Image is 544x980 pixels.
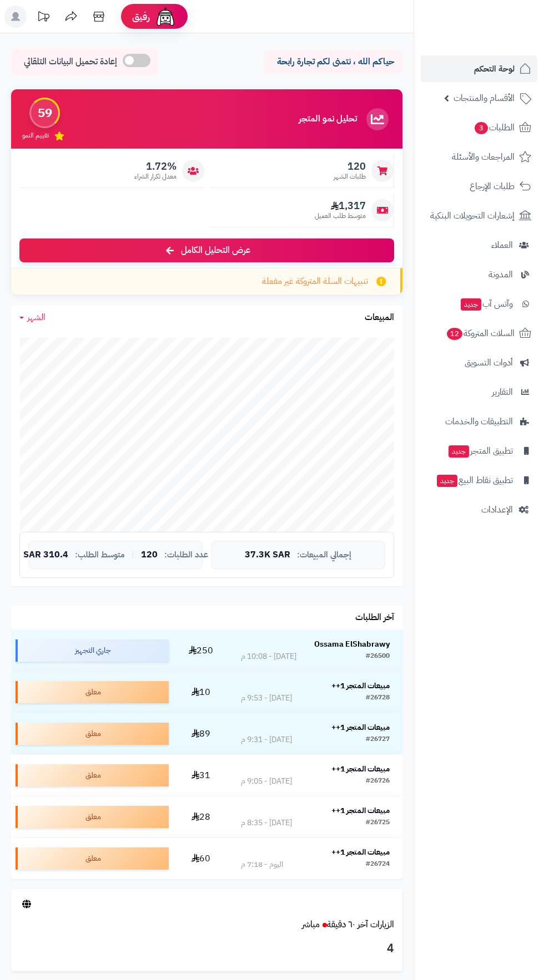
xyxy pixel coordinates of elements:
a: المراجعات والأسئلة [421,144,537,170]
span: عرض التحليل الكامل [181,244,250,257]
div: [DATE] - 8:35 م [241,817,292,829]
td: 31 [173,755,229,796]
span: الأقسام والمنتجات [454,90,515,106]
strong: مبيعات المتجر 1++ [331,680,390,692]
small: مباشر [302,918,320,931]
span: طلبات الإرجاع [470,179,515,194]
div: [DATE] - 9:05 م [241,776,292,787]
div: #26500 [366,651,390,662]
span: 310.4 SAR [23,550,68,560]
span: جديد [449,445,469,458]
span: معدل تكرار الشراء [134,172,177,181]
a: العملاء [421,232,537,258]
div: #26724 [366,859,390,870]
span: إشعارات التحويلات البنكية [430,208,515,224]
span: متوسط الطلب: [75,550,125,560]
a: تطبيق المتجرجديد [421,438,537,464]
strong: مبيعات المتجر 1++ [331,722,390,733]
span: المدونة [488,267,513,282]
span: 120 [141,550,158,560]
div: #26728 [366,693,390,704]
td: 28 [173,796,229,837]
td: 10 [173,672,229,713]
div: جاري التجهيز [16,639,169,662]
div: معلق [16,847,169,870]
a: الشهر [19,311,46,324]
div: #26726 [366,776,390,787]
span: 3 [474,121,488,135]
div: #26725 [366,817,390,829]
span: تطبيق نقاط البيع [436,473,513,488]
span: تقييم النمو [22,131,49,140]
span: 1,317 [315,200,366,212]
a: الطلبات3 [421,114,537,141]
span: متوسط طلب العميل [315,211,366,221]
div: معلق [16,681,169,703]
a: طلبات الإرجاع [421,173,537,200]
span: التقارير [492,384,513,400]
a: عرض التحليل الكامل [19,238,394,262]
div: [DATE] - 9:31 م [241,734,292,745]
a: التطبيقات والخدمات [421,408,537,435]
div: معلق [16,806,169,828]
span: إجمالي المبيعات: [297,550,351,560]
strong: مبيعات المتجر 1++ [331,846,390,858]
span: | [132,551,134,559]
div: [DATE] - 10:08 م [241,651,296,662]
div: معلق [16,723,169,745]
h3: 4 [19,940,394,958]
a: المدونة [421,261,537,288]
span: 120 [334,160,366,172]
h3: تحليل نمو المتجر [299,114,357,124]
a: التقارير [421,379,537,405]
td: 250 [173,630,229,671]
span: أدوات التسويق [465,355,513,370]
span: جديد [437,475,457,487]
span: الشهر [27,311,46,324]
img: ai-face.png [154,6,177,28]
span: تنبيهات السلة المتروكة غير مفعلة [262,275,368,288]
a: إشعارات التحويلات البنكية [421,202,537,229]
a: تطبيق نقاط البيعجديد [421,467,537,494]
span: جديد [461,298,481,311]
span: عدد الطلبات: [164,550,208,560]
h3: المبيعات [365,313,394,323]
span: العملاء [491,237,513,253]
strong: مبيعات المتجر 1++ [331,805,390,816]
span: تطبيق المتجر [447,443,513,459]
div: [DATE] - 9:53 م [241,693,292,704]
div: معلق [16,764,169,786]
div: اليوم - 7:18 م [241,859,283,870]
span: 37.3K SAR [245,550,290,560]
a: الإعدادات [421,496,537,523]
a: لوحة التحكم [421,55,537,82]
a: أدوات التسويق [421,349,537,376]
p: حياكم الله ، نتمنى لكم تجارة رابحة [272,55,394,68]
span: السلات المتروكة [446,326,515,341]
span: وآتس آب [460,296,513,312]
img: logo-2.png [469,8,533,32]
span: رفيق [132,10,150,23]
span: إعادة تحميل البيانات التلقائي [24,55,117,68]
span: المراجعات والأسئلة [452,149,515,165]
a: السلات المتروكة12 [421,320,537,347]
span: الإعدادات [481,502,513,517]
h3: آخر الطلبات [355,613,394,623]
a: وآتس آبجديد [421,291,537,317]
span: الطلبات [474,120,515,135]
strong: Ossama ElShabrawy [314,638,390,650]
span: 12 [446,327,464,341]
a: تحديثات المنصة [29,6,57,31]
div: #26727 [366,734,390,745]
span: طلبات الشهر [334,172,366,181]
strong: مبيعات المتجر 1++ [331,763,390,775]
td: 60 [173,838,229,879]
td: 89 [173,713,229,754]
span: لوحة التحكم [474,61,515,77]
span: 1.72% [134,160,177,172]
a: الزيارات آخر ٦٠ دقيقةمباشر [302,918,394,931]
span: التطبيقات والخدمات [445,414,513,429]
